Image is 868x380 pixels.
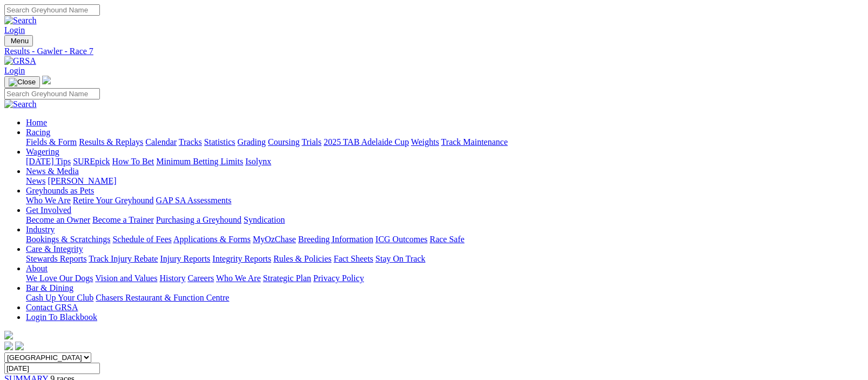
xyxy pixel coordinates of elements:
[26,254,864,264] div: Care & Integrity
[92,215,154,224] a: Become a Trainer
[4,46,864,56] a: Results - Gawler - Race 7
[375,254,425,263] a: Stay On Track
[96,293,229,302] a: Chasers Restaurant & Function Centre
[26,235,110,244] a: Bookings & Scratchings
[298,235,373,244] a: Breeding Information
[204,137,235,146] a: Statistics
[26,293,864,303] div: Bar & Dining
[268,137,300,146] a: Coursing
[26,147,59,156] a: Wagering
[4,25,25,35] a: Login
[173,235,251,244] a: Applications & Forms
[26,254,86,263] a: Stewards Reports
[26,235,864,244] div: Industry
[4,4,100,16] input: Search
[324,137,409,146] a: 2025 TAB Adelaide Cup
[26,274,93,283] a: We Love Our Dogs
[4,76,40,88] button: Toggle navigation
[429,235,464,244] a: Race Safe
[26,274,864,283] div: About
[95,274,157,283] a: Vision and Values
[4,66,25,75] a: Login
[26,157,71,166] a: [DATE] Tips
[9,78,36,86] img: Close
[245,157,271,166] a: Isolynx
[89,254,158,263] a: Track Injury Rebate
[26,137,864,147] div: Racing
[313,274,364,283] a: Privacy Policy
[160,254,210,263] a: Injury Reports
[179,137,202,146] a: Tracks
[26,312,97,322] a: Login To Blackbook
[42,76,51,84] img: logo-grsa-white.png
[375,235,427,244] a: ICG Outcomes
[26,283,73,292] a: Bar & Dining
[26,215,90,224] a: Become an Owner
[26,166,79,176] a: News & Media
[26,186,94,195] a: Greyhounds as Pets
[216,274,261,283] a: Who We Are
[26,176,45,185] a: News
[4,331,13,339] img: logo-grsa-white.png
[26,244,83,254] a: Care & Integrity
[15,342,24,350] img: twitter.svg
[26,293,93,302] a: Cash Up Your Club
[26,303,78,312] a: Contact GRSA
[4,88,100,99] input: Search
[26,205,71,215] a: Get Involved
[244,215,285,224] a: Syndication
[4,363,100,374] input: Select date
[253,235,296,244] a: MyOzChase
[441,137,508,146] a: Track Maintenance
[48,176,116,185] a: [PERSON_NAME]
[4,35,33,46] button: Toggle navigation
[411,137,439,146] a: Weights
[26,176,864,186] div: News & Media
[4,56,36,66] img: GRSA
[26,264,48,273] a: About
[112,235,171,244] a: Schedule of Fees
[159,274,185,283] a: History
[263,274,311,283] a: Strategic Plan
[79,137,143,146] a: Results & Replays
[26,215,864,225] div: Get Involved
[26,128,50,137] a: Racing
[156,215,241,224] a: Purchasing a Greyhound
[26,118,47,127] a: Home
[301,137,321,146] a: Trials
[11,37,29,45] span: Menu
[238,137,266,146] a: Grading
[4,16,37,25] img: Search
[26,157,864,166] div: Wagering
[156,157,243,166] a: Minimum Betting Limits
[187,274,214,283] a: Careers
[212,254,271,263] a: Integrity Reports
[4,342,13,350] img: facebook.svg
[334,254,373,263] a: Fact Sheets
[73,157,110,166] a: SUREpick
[145,137,177,146] a: Calendar
[73,196,154,205] a: Retire Your Greyhound
[156,196,232,205] a: GAP SA Assessments
[4,99,37,109] img: Search
[273,254,332,263] a: Rules & Policies
[112,157,154,166] a: How To Bet
[26,196,71,205] a: Who We Are
[26,225,55,234] a: Industry
[26,137,77,146] a: Fields & Form
[26,196,864,205] div: Greyhounds as Pets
